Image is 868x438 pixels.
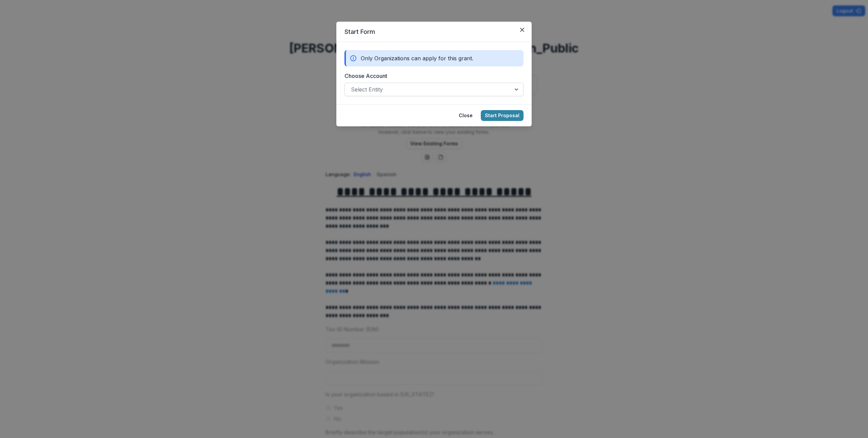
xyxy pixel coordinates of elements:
[336,22,532,42] header: Start Form
[344,72,519,80] label: Choose Account
[517,24,528,35] button: Close
[455,110,477,121] button: Close
[481,110,524,121] button: Start Proposal
[344,50,524,66] div: Only Organizations can apply for this grant.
